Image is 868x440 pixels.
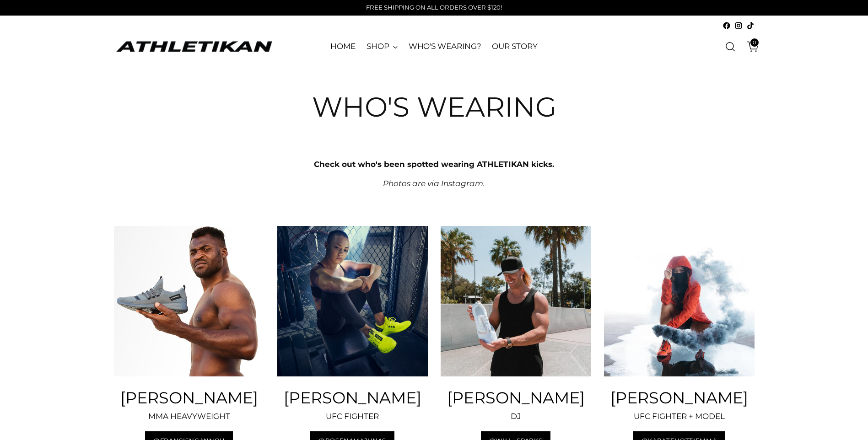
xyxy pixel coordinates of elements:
[114,389,264,407] h4: [PERSON_NAME]
[277,411,428,423] p: UFC FIGHTER
[721,38,739,56] a: Open search modal
[114,411,264,423] p: MMA HEAVYWEIGHT
[740,38,759,56] a: Open cart modal
[312,92,556,122] h1: Who's Wearing
[492,37,537,57] a: OUR STORY
[604,389,755,407] h3: [PERSON_NAME]
[314,160,554,169] strong: Check out who's been spotted wearing ATHLETIKAN kicks.
[409,37,481,57] a: WHO'S WEARING?
[366,3,502,12] p: FREE SHIPPING ON ALL ORDERS OVER $120!
[441,411,591,423] p: DJ
[604,411,755,423] p: UFC FIGHTER + MODEL
[330,37,356,57] a: HOME
[441,389,591,407] h3: [PERSON_NAME]
[367,37,398,57] a: SHOP
[750,38,759,47] span: 0
[114,39,274,54] a: ATHLETIKAN
[277,389,428,407] h3: [PERSON_NAME]
[383,179,485,188] em: Photos are via Instagram.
